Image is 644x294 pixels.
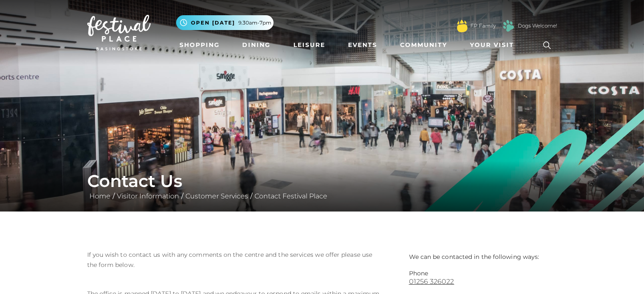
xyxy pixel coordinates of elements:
a: Events [345,37,381,53]
a: Leisure [290,37,329,53]
div: / / / [81,171,564,201]
a: Contact Festival Place [252,192,329,200]
a: Community [397,37,451,53]
a: Your Visit [467,37,522,53]
a: FP Family [470,22,496,30]
a: 01256 326022 [409,278,557,286]
p: Phone [409,269,557,278]
span: Open [DATE] [191,19,235,27]
img: Festival Place Logo [87,15,151,50]
h1: Contact Us [87,171,557,191]
a: Dogs Welcome! [518,22,557,30]
span: Your Visit [470,41,514,49]
a: Customer Services [183,192,250,200]
button: Open [DATE] 9.30am-7pm [176,15,274,30]
a: Visitor Information [115,192,181,200]
span: 9.30am-7pm [238,19,271,27]
p: If you wish to contact us with any comments on the centre and the services we offer please use th... [87,250,382,270]
a: Home [87,192,113,200]
a: Shopping [176,37,223,53]
p: We can be contacted in the following ways: [409,250,557,261]
a: Dining [239,37,274,53]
